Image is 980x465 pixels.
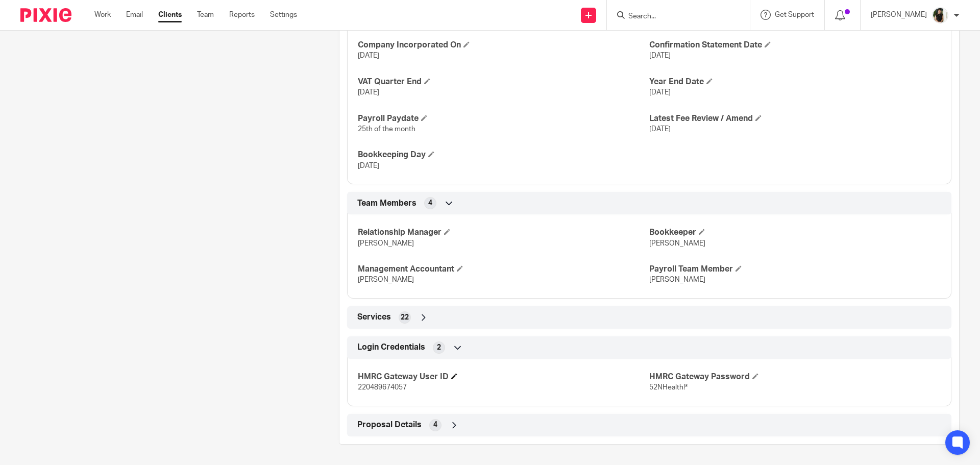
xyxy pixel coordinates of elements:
h4: Payroll Paydate [358,113,649,124]
img: Pixie [20,8,71,22]
span: 2 [437,342,441,353]
span: 4 [433,420,437,430]
span: [PERSON_NAME] [649,240,705,247]
span: Team Members [357,198,416,209]
img: Janice%20Tang.jpeg [932,7,948,23]
a: Work [94,10,111,20]
span: [DATE] [358,89,379,96]
span: [PERSON_NAME] [358,276,414,283]
span: Login Credentials [357,342,425,353]
a: Reports [229,10,255,20]
h4: Confirmation Statement Date [649,40,941,51]
span: [DATE] [358,52,379,59]
span: 220489674057 [358,384,407,391]
span: 25th of the month [358,126,415,133]
h4: HMRC Gateway User ID [358,372,649,382]
span: Get Support [775,11,814,18]
span: [PERSON_NAME] [649,276,705,283]
h4: Bookkeeper [649,227,941,238]
h4: Management Accountant [358,264,649,275]
a: Team [197,10,214,20]
span: 52NHealth!* [649,384,688,391]
span: [DATE] [649,126,671,133]
span: 22 [401,312,409,323]
h4: VAT Quarter End [358,77,649,87]
a: Clients [158,10,182,20]
h4: Payroll Team Member [649,264,941,275]
p: [PERSON_NAME] [871,10,927,20]
span: [DATE] [649,52,671,59]
h4: Year End Date [649,77,941,87]
a: Email [126,10,143,20]
span: [PERSON_NAME] [358,240,414,247]
h4: Bookkeeping Day [358,150,649,160]
h4: Latest Fee Review / Amend [649,113,941,124]
span: Proposal Details [357,420,422,430]
span: [DATE] [649,89,671,96]
span: [DATE] [358,162,379,169]
input: Search [627,12,719,21]
a: Settings [270,10,297,20]
span: Services [357,312,391,323]
h4: Company Incorporated On [358,40,649,51]
h4: HMRC Gateway Password [649,372,941,382]
h4: Relationship Manager [358,227,649,238]
span: 4 [428,198,432,208]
